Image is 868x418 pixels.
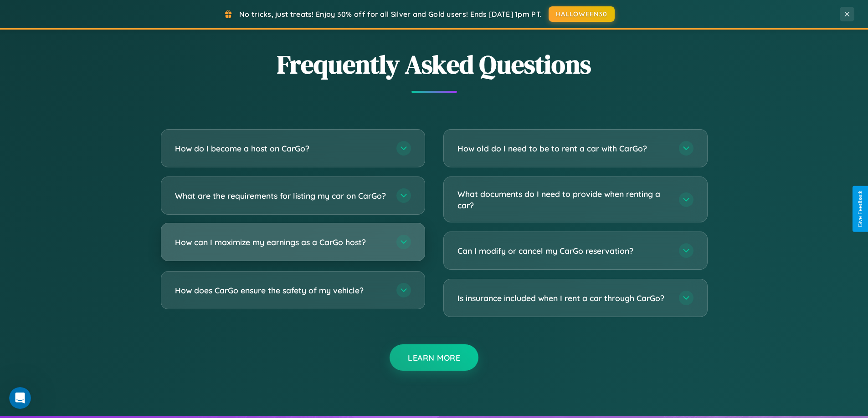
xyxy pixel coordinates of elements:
[857,191,863,227] div: Give Feedback
[239,10,542,19] span: No tricks, just treats! Enjoy 30% off for all Silver and Gold users! Ends [DATE] 1pm PT.
[457,245,670,257] h3: Can I modify or cancel my CarGo reservation?
[175,237,387,248] h3: How can I maximize my earnings as a CarGo host?
[175,190,387,201] h3: What are the requirements for listing my car on CarGo?
[457,292,670,304] h3: Is insurance included when I rent a car through CarGo?
[175,143,387,154] h3: How do I become a host on CarGo?
[549,6,615,22] button: HALLOWEEN30
[457,188,670,211] h3: What documents do I need to provide when renting a car?
[175,285,387,296] h3: How does CarGo ensure the safety of my vehicle?
[161,47,708,82] h2: Frequently Asked Questions
[457,143,670,154] h3: How old do I need to be to rent a car with CarGo?
[390,344,478,371] button: Learn More
[9,387,31,409] iframe: Intercom live chat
